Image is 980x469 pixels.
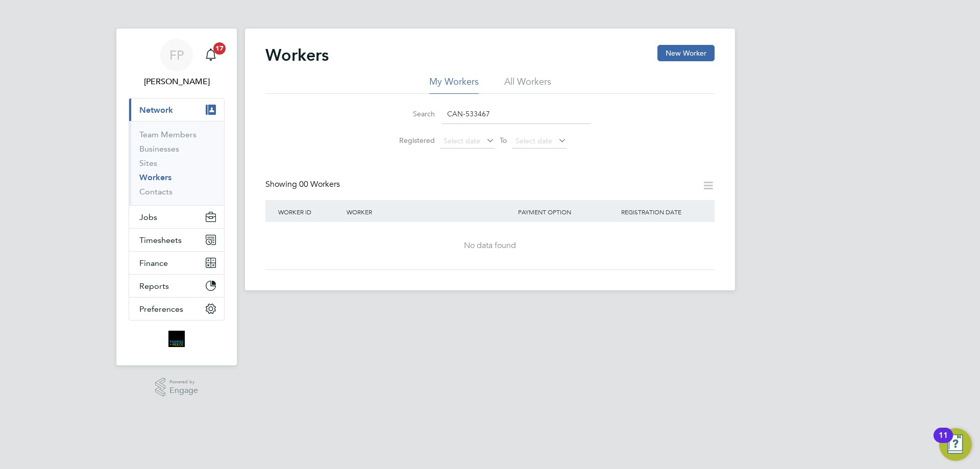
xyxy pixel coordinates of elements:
[276,240,704,251] div: No data found
[116,29,237,365] nav: Main navigation
[129,331,225,347] a: Go to home page
[139,258,168,268] span: Finance
[139,172,171,182] a: Workers
[139,304,183,314] span: Preferences
[129,121,224,205] div: Network
[169,48,184,62] span: FP
[657,45,715,61] button: New Worker
[129,252,224,274] button: Finance
[129,98,224,121] button: Network
[939,435,948,449] div: 11
[129,206,224,228] button: Jobs
[389,136,435,145] label: Registered
[169,386,198,395] span: Engage
[213,42,226,55] span: 17
[265,179,342,190] div: Showing
[201,39,221,71] a: 17
[139,144,179,154] a: Businesses
[129,275,224,297] button: Reports
[129,298,224,320] button: Preferences
[516,136,552,145] span: Select date
[139,235,182,245] span: Timesheets
[276,200,344,224] div: Worker ID
[129,39,225,88] a: FP[PERSON_NAME]
[139,130,197,139] a: Team Members
[139,212,157,222] span: Jobs
[429,76,479,94] li: My Workers
[939,428,972,461] button: Open Resource Center, 11 new notifications
[169,378,198,386] span: Powered by
[442,104,591,124] input: Name, email or phone number
[299,179,340,189] span: 00 Workers
[497,134,510,147] span: To
[139,105,173,115] span: Network
[344,200,516,224] div: Worker
[139,281,169,291] span: Reports
[389,109,435,118] label: Search
[139,187,173,196] a: Contacts
[129,229,224,251] button: Timesheets
[265,45,329,65] h2: Workers
[444,136,480,145] span: Select date
[139,158,157,168] a: Sites
[504,76,551,94] li: All Workers
[155,378,199,397] a: Powered byEngage
[619,200,704,224] div: Registration Date
[129,76,225,88] span: Faye Plunger
[168,331,185,347] img: bromak-logo-retina.png
[516,200,619,224] div: Payment Option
